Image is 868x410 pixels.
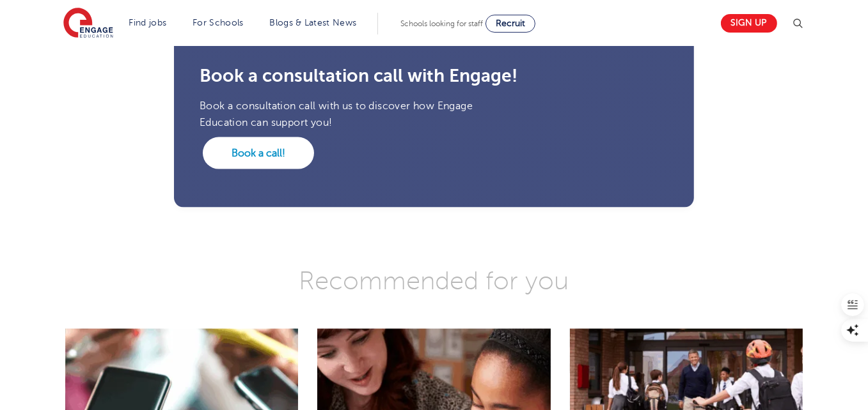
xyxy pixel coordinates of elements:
a: Blogs & Latest News [270,18,357,27]
a: For Schools [193,18,243,27]
span: Schools looking for staff [400,19,483,28]
a: Sign up [721,14,777,33]
h3: Recommended for you [56,265,812,297]
img: Engage Education [63,8,113,40]
p: Book a consultation call with us to discover how Engage Education can support you! [200,98,518,132]
span: Recruit [496,19,525,28]
h3: Book a consultation call with Engage! [200,67,668,85]
a: Recruit [485,15,535,33]
a: Find jobs [129,18,167,27]
a: Book a call! [203,137,314,169]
